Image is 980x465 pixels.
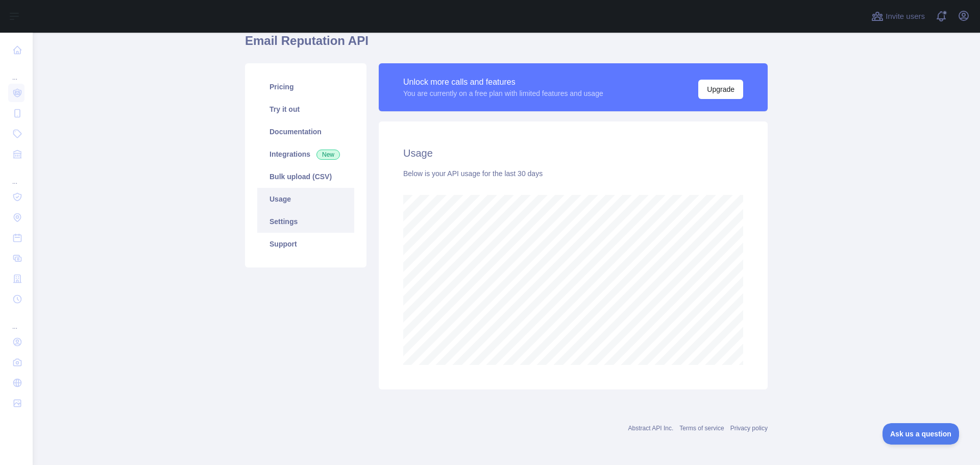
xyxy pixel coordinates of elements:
a: Privacy policy [730,425,768,432]
a: Support [257,233,354,255]
h2: Usage [403,146,743,160]
a: Usage [257,188,354,210]
div: ... [8,165,24,186]
div: Below is your API usage for the last 30 days [403,168,743,179]
div: ... [8,61,24,82]
a: Terms of service [679,425,724,432]
iframe: Toggle Customer Support [883,423,960,445]
span: New [316,150,340,160]
a: Bulk upload (CSV) [257,165,354,188]
a: Try it out [257,98,354,120]
a: Documentation [257,120,354,143]
button: Upgrade [698,80,743,99]
a: Settings [257,210,354,233]
div: ... [8,310,24,331]
button: Invite users [869,8,927,25]
a: Integrations New [257,143,354,165]
h1: Email Reputation API [245,33,768,57]
a: Abstract API Inc. [628,425,674,432]
a: Pricing [257,76,354,98]
div: Unlock more calls and features [403,76,603,88]
div: You are currently on a free plan with limited features and usage [403,88,603,99]
span: Invite users [886,11,925,22]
